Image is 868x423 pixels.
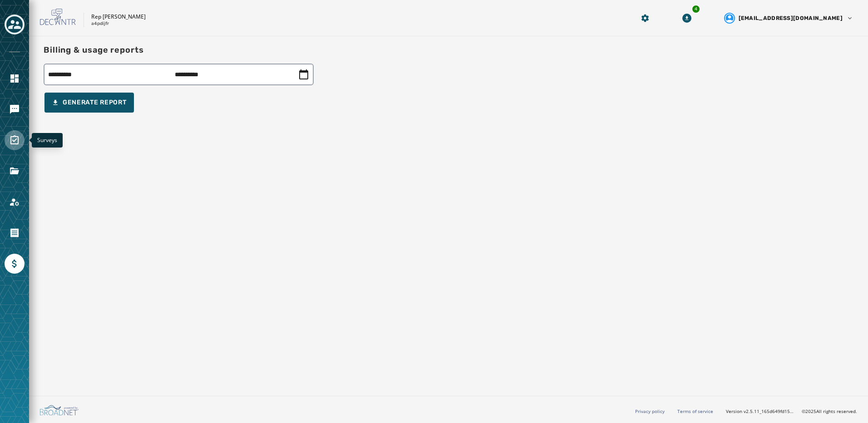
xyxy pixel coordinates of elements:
[91,20,109,27] p: a4pdijfr
[691,5,700,14] div: 4
[739,15,843,22] span: [EMAIL_ADDRESS][DOMAIN_NAME]
[637,10,653,26] button: Manage global settings
[677,408,713,414] a: Terms of service
[5,161,25,181] a: Navigate to Files
[635,408,665,414] a: Privacy policy
[5,15,25,34] button: Toggle account select drawer
[720,9,857,27] button: User settings
[5,130,25,150] a: Navigate to Surveys
[5,223,25,243] a: Navigate to Orders
[32,133,63,148] div: Surveys
[5,99,25,119] a: Navigate to Messaging
[44,93,134,113] button: Generate Report
[5,69,25,89] a: Navigate to Home
[91,13,146,20] p: Rep [PERSON_NAME]
[679,10,695,26] button: Download Menu
[52,98,127,107] div: Generate Report
[5,192,25,212] a: Navigate to Account
[726,408,794,415] span: Version
[44,44,144,56] h1: Billing & usage reports
[744,408,794,415] span: v2.5.11_165d649fd1592c218755210ebffa1e5a55c3084e
[5,254,25,274] a: Navigate to Billing
[802,408,857,414] span: © 2025 All rights reserved.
